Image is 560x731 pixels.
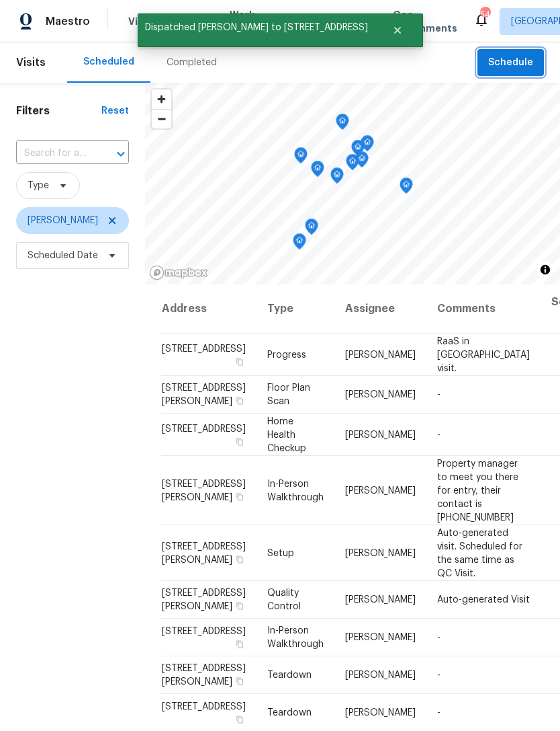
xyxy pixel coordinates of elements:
span: Type [28,179,49,192]
span: - [437,633,440,642]
span: Visits [16,48,46,77]
span: [PERSON_NAME] [345,670,416,680]
button: Copy Address [234,600,246,612]
h1: Filters [16,104,101,118]
span: [STREET_ADDRESS] [162,627,246,636]
span: [STREET_ADDRESS] [162,344,246,353]
span: [PERSON_NAME] [28,214,98,227]
span: [STREET_ADDRESS][PERSON_NAME] [162,664,246,687]
span: [PERSON_NAME] [345,486,416,495]
input: Search for an address... [16,143,91,164]
button: Copy Address [234,638,246,650]
span: In-Person Walkthrough [267,626,324,649]
div: Completed [167,56,217,69]
button: Copy Address [234,490,246,502]
div: Map marker [305,219,318,239]
div: Reset [101,104,129,118]
span: Zoom out [152,110,171,128]
button: Zoom out [152,109,171,128]
button: Close [375,17,420,44]
div: Map marker [400,178,413,198]
span: Teardown [267,708,312,718]
div: Map marker [336,114,349,134]
span: [STREET_ADDRESS][PERSON_NAME] [162,588,246,611]
span: [PERSON_NAME] [345,350,416,359]
button: Copy Address [234,553,246,565]
span: - [437,390,440,399]
span: Geo Assignments [393,8,457,35]
div: Map marker [311,161,324,182]
span: Visits [128,15,156,28]
span: [PERSON_NAME] [345,633,416,642]
span: - [437,430,440,439]
span: RaaS in [GEOGRAPHIC_DATA] visit. [437,336,530,373]
span: Auto-generated Visit [437,595,530,605]
span: [PERSON_NAME] [345,390,416,399]
span: Toggle attribution [541,262,549,277]
span: [STREET_ADDRESS][PERSON_NAME] [162,479,246,502]
div: Map marker [330,167,344,188]
span: Scheduled Date [28,249,98,262]
span: [PERSON_NAME] [345,595,416,605]
span: [STREET_ADDRESS] [162,702,246,711]
button: Copy Address [234,395,246,407]
span: Home Health Checkup [267,416,306,453]
button: Copy Address [234,435,246,447]
span: Auto-generated visit. Scheduled for the same time as QC Visit. [437,528,522,578]
div: Map marker [355,151,369,172]
span: Dispatched [PERSON_NAME] to [STREET_ADDRESS] [138,13,375,42]
span: [STREET_ADDRESS] [162,424,246,433]
button: Toggle attribution [537,262,553,278]
span: Floor Plan Scan [267,383,310,406]
span: In-Person Walkthrough [267,479,324,502]
th: Type [256,284,334,334]
span: Property manager to meet you there for entry, their contact is [PHONE_NUMBER] [437,459,518,522]
span: Setup [267,548,294,557]
button: Schedule [477,49,544,77]
div: Map marker [293,233,306,254]
span: [PERSON_NAME] [345,708,416,718]
button: Copy Address [234,714,246,726]
span: Work Orders [230,8,264,35]
span: Progress [267,350,306,359]
button: Zoom in [152,89,171,109]
button: Copy Address [234,675,246,687]
div: Map marker [346,154,359,175]
button: Open [111,145,130,163]
div: Scheduled [83,55,134,69]
div: Map marker [351,140,365,161]
button: Copy Address [234,355,246,367]
th: Address [161,284,256,334]
span: Quality Control [267,588,301,611]
span: [PERSON_NAME] [345,430,416,439]
span: [STREET_ADDRESS][PERSON_NAME] [162,541,246,564]
span: Maestro [46,15,90,28]
span: - [437,670,440,680]
th: Assignee [334,284,426,334]
span: - [437,708,440,718]
div: Map marker [361,135,374,156]
span: [PERSON_NAME] [345,548,416,557]
span: [STREET_ADDRESS][PERSON_NAME] [162,383,246,406]
a: Mapbox homepage [149,265,208,280]
span: Schedule [488,54,533,71]
div: Map marker [294,147,308,168]
th: Comments [426,284,541,334]
div: 54 [480,8,489,22]
span: Teardown [267,670,312,680]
